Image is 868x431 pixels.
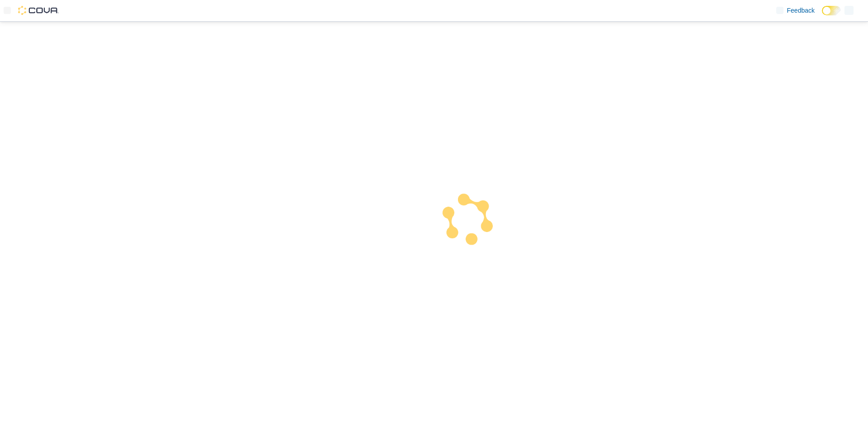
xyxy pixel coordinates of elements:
[773,1,818,19] a: Feedback
[434,185,502,253] img: cova-loader
[18,6,59,15] img: Cova
[822,6,841,15] input: Dark Mode
[787,6,815,15] span: Feedback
